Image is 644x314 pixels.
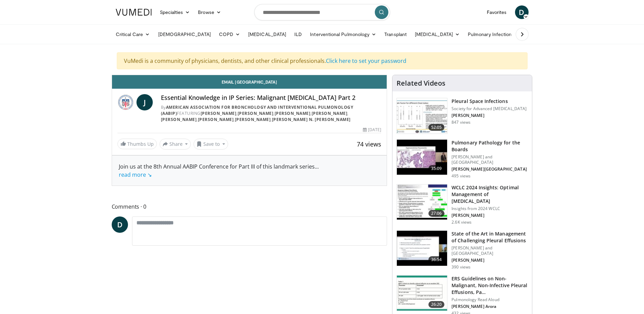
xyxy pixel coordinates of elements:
[198,117,234,122] a: [PERSON_NAME]
[117,52,528,69] div: VuMedi is a community of physicians, dentists, and other clinical professionals.
[238,110,274,116] a: [PERSON_NAME]
[452,206,528,211] p: Insights from 2024 WCLC
[397,139,528,179] a: 35:09 Pulmonary Pathology for the Boards [PERSON_NAME] and [GEOGRAPHIC_DATA] [PERSON_NAME][GEOGRA...
[154,28,215,41] a: [DEMOGRAPHIC_DATA]
[452,113,527,118] p: [PERSON_NAME]
[452,304,528,309] p: [PERSON_NAME] Arora
[452,213,528,218] p: [PERSON_NAME]
[428,124,445,131] span: 52:05
[112,202,387,211] span: Comments 0
[452,184,528,205] h3: WCLC 2024 Insights: Optimal Management of [MEDICAL_DATA]
[397,79,445,87] h4: Related Videos
[397,140,447,175] img: fb57aec0-15a0-4ba7-a3d2-46a55252101d.150x105_q85_crop-smart_upscale.jpg
[119,162,380,179] div: Join us at the 8th Annual AABIP Conference for Part III of this landmark series
[428,165,445,172] span: 35:09
[290,28,306,41] a: ILD
[428,210,445,217] span: 27:06
[161,104,382,123] div: By FEATURING , , , , , , ,
[363,127,381,133] div: [DATE]
[112,216,128,233] a: D
[194,5,225,19] a: Browse
[117,94,134,110] img: American Association for Bronchology and Interventional Pulmonology (AABIP)
[452,154,528,165] p: [PERSON_NAME] and [GEOGRAPHIC_DATA]
[397,230,528,270] a: 36:54 State of the Art in Management of Challenging Pleural Effusions [PERSON_NAME] and [GEOGRAPH...
[452,245,528,256] p: [PERSON_NAME] and [GEOGRAPHIC_DATA]
[254,4,390,20] input: Search topics, interventions
[117,139,157,149] a: Thumbs Up
[112,75,387,89] a: Email [GEOGRAPHIC_DATA]
[452,275,528,296] h3: ERS Guidelines on Non-Malignant, Non-Infective Pleural Effusions, Pa…
[380,28,411,41] a: Transplant
[119,171,152,178] a: read more ↘
[452,297,528,302] p: Pulmonology Read Aloud
[194,139,228,150] button: Save to
[515,5,529,19] a: D
[312,110,348,116] a: [PERSON_NAME]
[452,230,528,244] h3: State of the Art in Management of Challenging Pleural Effusions
[116,9,152,16] img: VuMedi Logo
[357,140,381,148] span: 74 views
[452,167,528,172] p: [PERSON_NAME][GEOGRAPHIC_DATA]
[306,28,380,41] a: Interventional Pulmonology
[161,94,382,102] h4: Essential Knowledge in IP Series: Malignant [MEDICAL_DATA] Part 2
[483,5,511,19] a: Favorites
[428,256,445,263] span: 36:54
[411,28,464,41] a: [MEDICAL_DATA]
[452,106,527,111] p: Society for Advanced [MEDICAL_DATA]
[119,163,319,178] span: ...
[215,28,244,41] a: COPD
[452,120,471,125] p: 847 views
[272,117,351,122] a: [PERSON_NAME] N. [PERSON_NAME]
[161,104,353,116] a: American Association for Bronchology and Interventional Pulmonology (AABIP)
[201,110,237,116] a: [PERSON_NAME]
[452,139,528,153] h3: Pulmonary Pathology for the Boards
[235,117,271,122] a: [PERSON_NAME]
[452,220,472,225] p: 2.6K views
[160,139,191,150] button: Share
[452,264,471,270] p: 390 views
[397,98,447,134] img: c3619b51-c3a0-49e4-9a95-3f69edafa347.150x105_q85_crop-smart_upscale.jpg
[397,98,528,134] a: 52:05 Pleural Space Infections Society for Advanced [MEDICAL_DATA] [PERSON_NAME] 847 views
[397,185,447,220] img: 3a403bee-3229-45b3-a430-6154aa75147a.150x105_q85_crop-smart_upscale.jpg
[275,110,311,116] a: [PERSON_NAME]
[112,28,154,41] a: Critical Care
[326,57,406,65] a: Click here to set your password
[464,28,522,41] a: Pulmonary Infection
[428,301,445,308] span: 26:20
[397,231,447,266] img: 35da1b2e-e06e-46cd-91b6-ae21797a2035.150x105_q85_crop-smart_upscale.jpg
[244,28,290,41] a: [MEDICAL_DATA]
[136,94,153,110] a: J
[452,258,528,263] p: [PERSON_NAME]
[397,184,528,225] a: 27:06 WCLC 2024 Insights: Optimal Management of [MEDICAL_DATA] Insights from 2024 WCLC [PERSON_NA...
[156,5,194,19] a: Specialties
[452,173,471,179] p: 495 views
[397,276,447,311] img: 31eba31b-0c8b-490d-b502-8f3489415af0.150x105_q85_crop-smart_upscale.jpg
[161,117,197,122] a: [PERSON_NAME]
[452,98,527,105] h3: Pleural Space Infections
